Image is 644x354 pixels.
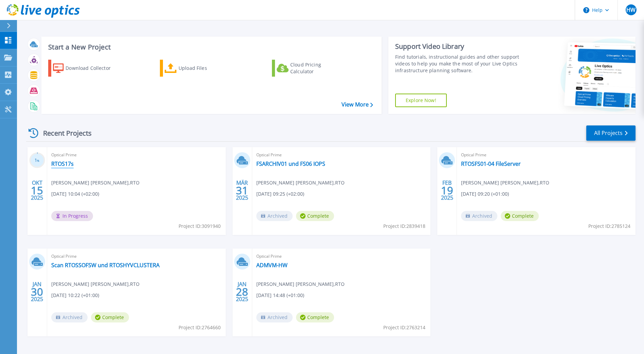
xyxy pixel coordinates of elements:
span: Complete [91,312,129,322]
span: [PERSON_NAME] [PERSON_NAME] , RTO [51,280,140,288]
div: OKT 2025 [31,178,43,203]
div: Recent Projects [26,125,101,141]
span: Project ID: 2763214 [383,324,425,331]
span: Optical Prime [256,151,427,159]
span: Archived [461,211,497,221]
div: JAN 2025 [31,279,43,304]
span: 28 [236,289,248,295]
span: [PERSON_NAME] [PERSON_NAME] , RTO [51,179,140,186]
span: In Progress [51,211,93,221]
span: Complete [296,211,334,221]
span: [PERSON_NAME] [PERSON_NAME] , RTO [256,280,345,288]
span: [DATE] 10:22 (+01:00) [51,292,99,299]
span: 31 [236,188,248,193]
a: Scan RTOSSOFSW und RTOSHYVCLUSTERA [51,262,160,269]
div: JAN 2025 [236,279,249,304]
a: RTOS17s [51,160,74,167]
span: Complete [296,312,334,322]
a: Cloud Pricing Calculator [272,60,348,77]
div: Cloud Pricing Calculator [290,61,345,75]
span: [PERSON_NAME] [PERSON_NAME] , RTO [256,179,345,186]
span: [PERSON_NAME] [PERSON_NAME] , RTO [461,179,549,186]
h3: Start a New Project [48,43,373,51]
span: Project ID: 2839418 [383,222,425,230]
span: [DATE] 14:48 (+01:00) [256,292,304,299]
span: Complete [501,211,539,221]
span: % [37,159,39,162]
span: [DATE] 09:25 (+02:00) [256,190,304,198]
span: Optical Prime [256,253,427,260]
a: Download Collector [48,60,124,77]
a: View More [342,101,373,108]
span: Project ID: 2764660 [179,324,221,331]
a: FSARCHIV01 und FS06 IOPS [256,160,325,167]
div: MÄR 2025 [236,178,249,203]
span: Archived [256,312,293,322]
span: Archived [256,211,293,221]
span: Archived [51,312,88,322]
h3: 1 [29,157,45,164]
a: ADMVM-HW [256,262,288,269]
span: HW [626,7,636,13]
div: Download Collector [66,61,120,75]
span: Optical Prime [461,151,631,159]
span: Project ID: 2785124 [588,222,630,230]
span: Optical Prime [51,253,222,260]
a: Upload Files [160,60,236,77]
span: 30 [31,289,43,295]
span: 15 [31,188,43,193]
span: [DATE] 09:20 (+01:00) [461,190,509,198]
a: RTOSFS01-04 FileServer [461,160,521,167]
span: [DATE] 10:04 (+02:00) [51,190,99,198]
a: All Projects [586,125,636,141]
span: 19 [441,188,453,193]
div: FEB 2025 [441,178,454,203]
a: Explore Now! [395,94,447,107]
div: Support Video Library [395,42,521,51]
div: Find tutorials, instructional guides and other support videos to help you make the most of your L... [395,54,521,74]
span: Project ID: 3091940 [179,222,221,230]
div: Upload Files [179,61,233,75]
span: Optical Prime [51,151,222,159]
